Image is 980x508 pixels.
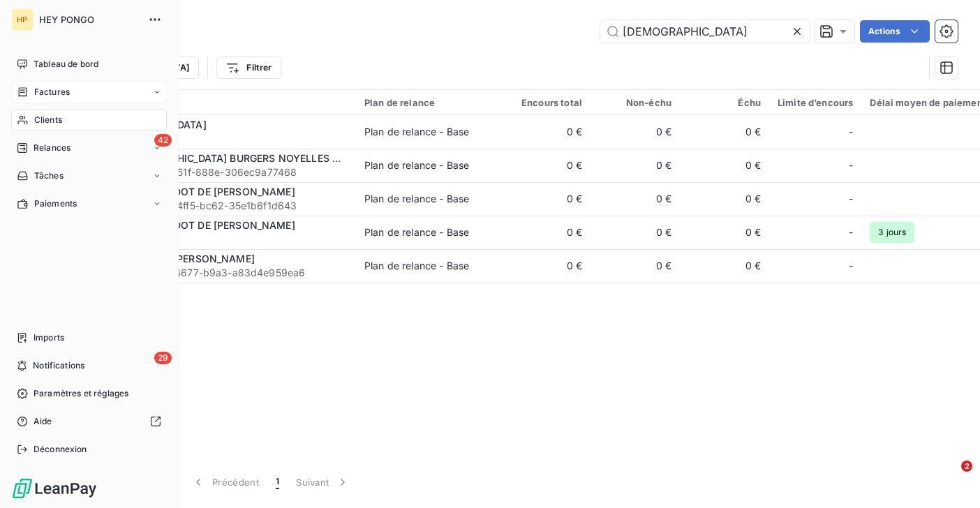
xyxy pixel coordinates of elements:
[39,14,140,25] span: HEY PONGO
[364,97,493,108] div: Plan de relance
[154,134,172,147] span: 42
[364,259,469,273] div: Plan de relance - Base
[849,259,853,273] span: -
[34,114,62,126] span: Clients
[591,149,680,182] td: 0 €
[849,158,853,172] span: -
[183,468,267,497] button: Précédent
[688,97,761,108] div: Échu
[680,249,769,283] td: 0 €
[33,359,84,372] span: Notifications
[96,219,295,231] span: NOVETTINO GODOT DE [PERSON_NAME]
[364,225,469,239] div: Plan de relance - Base
[778,97,853,108] div: Limite d’encours
[11,477,98,500] img: Logo LeanPay
[501,249,591,283] td: 0 €
[849,225,853,239] span: -
[364,192,469,206] div: Plan de relance - Base
[96,165,348,179] span: dcefaf47-ac8b-451f-888e-306ec9a77468
[591,216,680,249] td: 0 €
[11,8,34,31] div: HP
[600,20,810,43] input: Rechercher
[11,137,167,159] a: 42Relances
[96,132,348,146] span: cli_479c1fd9c3
[34,443,87,456] span: Déconnexion
[288,468,358,497] button: Suivant
[591,115,680,149] td: 0 €
[96,186,295,197] span: NOVETTINO GODOT DE [PERSON_NAME]
[849,192,853,206] span: -
[933,461,966,494] iframe: Intercom live chat
[11,81,167,103] a: Factures
[96,152,379,164] span: LES [DEMOGRAPHIC_DATA] BURGERS NOYELLES GODAULT
[34,58,98,70] span: Tableau de bord
[591,249,680,283] td: 0 €
[34,170,64,182] span: Tâches
[11,382,167,405] a: Paramètres et réglages
[11,109,167,131] a: Clients
[860,20,930,43] button: Actions
[680,216,769,249] td: 0 €
[34,142,70,154] span: Relances
[364,125,469,139] div: Plan de relance - Base
[34,331,64,344] span: Imports
[34,86,70,98] span: Factures
[599,97,671,108] div: Non-échu
[680,182,769,216] td: 0 €
[501,149,591,182] td: 0 €
[96,199,348,213] span: 9b5a37e0-cc89-4ff5-bc62-35e1b6f1d643
[96,266,348,280] span: 5d3efccc-a848-4677-b9a3-a83d4e959ea6
[96,232,348,246] span: cli_1e8d56d9ff
[680,115,769,149] td: 0 €
[501,115,591,149] td: 0 €
[849,125,853,139] span: -
[961,461,972,472] span: 2
[216,57,281,79] button: Filtrer
[591,182,680,216] td: 0 €
[501,216,591,249] td: 0 €
[154,352,172,364] span: 29
[11,193,167,215] a: Paiements
[680,149,769,182] td: 0 €
[501,182,591,216] td: 0 €
[364,158,469,172] div: Plan de relance - Base
[11,165,167,187] a: Tâches
[11,53,167,75] a: Tableau de bord
[34,415,52,428] span: Aide
[870,222,914,243] span: 3 jours
[267,468,288,497] button: 1
[510,97,582,108] div: Encours total
[11,410,167,433] a: Aide
[276,475,279,489] span: 1
[34,387,128,400] span: Paramètres et réglages
[34,197,77,210] span: Paiements
[11,327,167,349] a: Imports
